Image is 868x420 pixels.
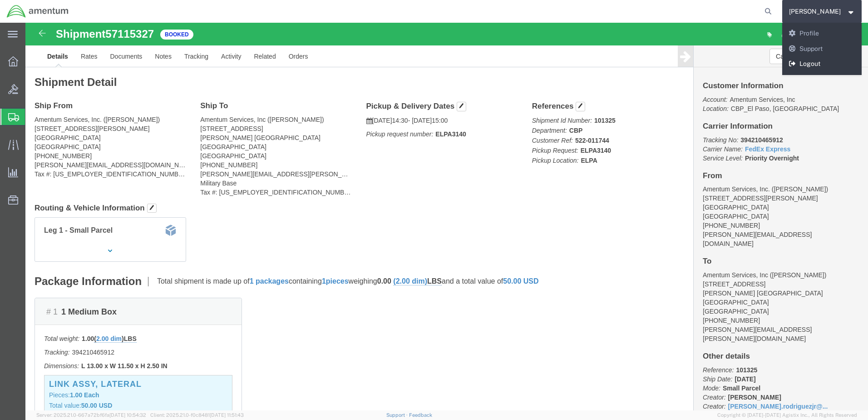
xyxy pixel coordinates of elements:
span: [DATE] 10:54:32 [109,412,146,418]
span: Client: 2025.21.0-f0c8481 [150,412,244,418]
span: Server: 2025.21.0-667a72bf6fa [36,412,146,418]
span: [DATE] 11:51:43 [210,412,244,418]
span: ADRIAN RODRIGUEZ, JR [789,6,841,16]
a: Support [782,41,862,57]
img: logo [6,5,69,18]
iframe: FS Legacy Container [25,23,868,410]
a: Feedback [409,412,432,418]
a: Logout [782,56,862,72]
span: Copyright © [DATE]-[DATE] Agistix Inc., All Rights Reserved [717,411,857,419]
button: [PERSON_NAME] [789,6,856,17]
a: Support [386,412,409,418]
a: Profile [782,26,862,41]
